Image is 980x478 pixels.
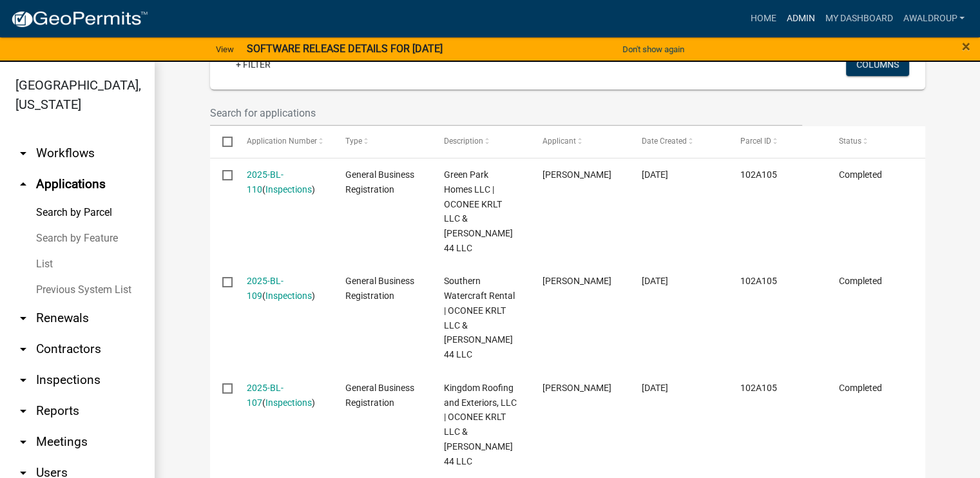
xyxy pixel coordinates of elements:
[839,276,882,286] span: Completed
[211,39,239,60] a: View
[727,126,826,157] datatable-header-cell: Parcel ID
[345,276,414,301] span: General Business Registration
[543,383,611,393] span: Rhonda M. Gilbert
[247,381,321,410] div: ( )
[210,126,235,157] datatable-header-cell: Select
[235,126,333,157] datatable-header-cell: Application Number
[641,383,668,393] span: 05/15/2025
[247,137,317,146] span: Application Number
[345,137,362,146] span: Type
[740,137,771,146] span: Parcel ID
[15,311,31,326] i: arrow_drop_down
[820,6,898,31] a: My Dashboard
[247,274,321,303] div: ( )
[444,383,517,466] span: Kingdom Roofing and Exteriors, LLC | OCONEE KRLT LLC & SCOTT 44 LLC
[740,169,777,180] span: 102A105
[826,126,925,157] datatable-header-cell: Status
[962,39,970,54] button: Close
[247,43,443,55] strong: SOFTWARE RELEASE DETAILS FOR [DATE]
[444,137,483,146] span: Description
[265,291,312,301] a: Inspections
[641,137,686,146] span: Date Created
[333,126,432,157] datatable-header-cell: Type
[15,177,31,192] i: arrow_drop_up
[444,169,513,253] span: Green Park Homes LLC | OCONEE KRLT LLC & SCOTT 44 LLC
[247,167,321,197] div: ( )
[265,184,312,195] a: Inspections
[15,372,31,388] i: arrow_drop_down
[444,276,515,359] span: Southern Watercraft Rental | OCONEE KRLT LLC & SCOTT 44 LLC
[740,276,777,286] span: 102A105
[543,137,576,146] span: Applicant
[745,6,781,31] a: Home
[15,146,31,161] i: arrow_drop_down
[962,37,970,55] span: ×
[898,6,970,31] a: awaldroup
[846,53,909,76] button: Columns
[15,341,31,357] i: arrow_drop_down
[247,276,283,301] a: 2025-BL-109
[345,169,414,195] span: General Business Registration
[740,383,777,393] span: 102A105
[641,169,668,180] span: 05/27/2025
[247,169,283,195] a: 2025-BL-110
[839,383,882,393] span: Completed
[247,383,283,408] a: 2025-BL-107
[543,276,611,286] span: Matthew B Durdin
[839,137,861,146] span: Status
[781,6,820,31] a: Admin
[345,383,414,408] span: General Business Registration
[641,276,668,286] span: 05/19/2025
[15,434,31,450] i: arrow_drop_down
[543,169,611,180] span: Trevor Ross
[530,126,629,157] datatable-header-cell: Applicant
[432,126,530,157] datatable-header-cell: Description
[839,169,882,180] span: Completed
[617,39,689,60] button: Don't show again
[629,126,727,157] datatable-header-cell: Date Created
[265,397,312,408] a: Inspections
[210,100,803,126] input: Search for applications
[226,53,281,76] a: + Filter
[15,403,31,419] i: arrow_drop_down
